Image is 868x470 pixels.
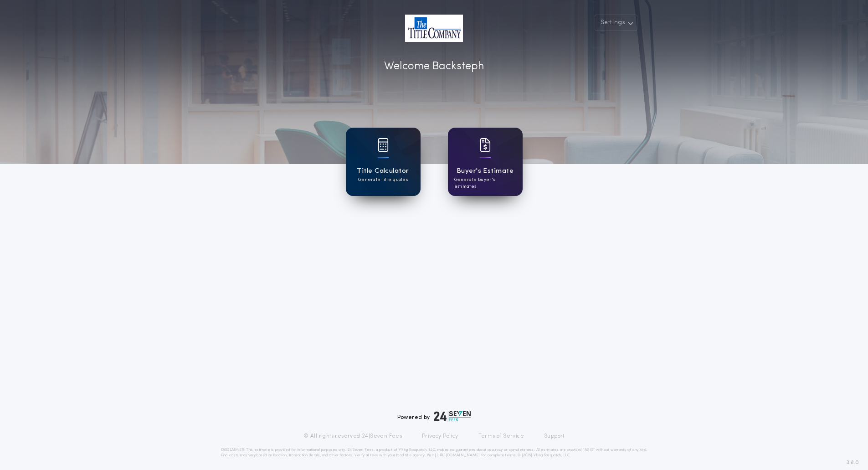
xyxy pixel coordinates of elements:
button: Settings [595,15,637,31]
a: Support [544,433,565,440]
h1: Buyer's Estimate [457,166,514,176]
span: 3.8.0 [847,459,859,467]
div: Powered by [397,411,471,422]
a: Privacy Policy [422,433,458,440]
p: DISCLAIMER: This estimate is provided for informational purposes only. 24|Seven Fees, a product o... [221,447,647,458]
img: card icon [480,138,491,152]
a: card iconBuyer's EstimateGenerate buyer's estimates [448,128,523,196]
a: Terms of Service [478,433,524,440]
img: logo [434,411,471,422]
h1: Title Calculator [357,166,409,176]
img: account-logo [405,15,463,42]
p: © All rights reserved. 24|Seven Fees [303,433,402,440]
p: Generate buyer's estimates [454,176,516,190]
p: Generate title quotes [358,176,408,183]
p: Welcome Back steph [384,58,484,75]
a: card iconTitle CalculatorGenerate title quotes [346,128,421,196]
a: [URL][DOMAIN_NAME] [435,454,480,457]
img: card icon [378,138,389,152]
